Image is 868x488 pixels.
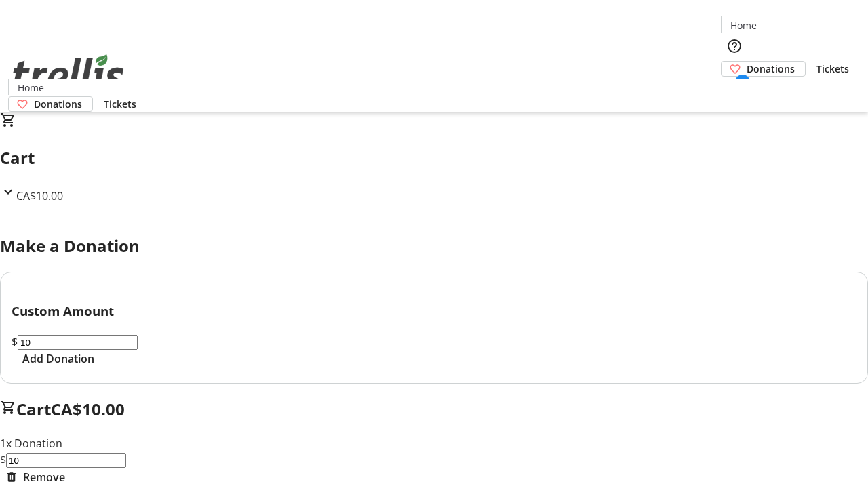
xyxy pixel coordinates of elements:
span: $ [12,334,18,349]
span: Home [18,81,44,95]
span: Tickets [816,62,849,76]
input: Donation Amount [6,453,126,468]
a: Home [722,18,765,33]
a: Donations [8,96,93,112]
a: Tickets [93,97,147,111]
span: Add Donation [22,350,94,367]
a: Donations [721,61,806,77]
h3: Custom Amount [12,302,856,321]
a: Tickets [806,62,860,76]
a: Home [9,81,52,95]
span: CA$10.00 [16,188,63,203]
img: Orient E2E Organization pI0MvkENdL's Logo [8,39,129,107]
span: Tickets [104,97,136,111]
span: Remove [23,469,65,485]
button: Help [721,33,748,60]
input: Donation Amount [18,335,138,350]
span: Home [730,18,757,33]
span: CA$10.00 [51,398,125,420]
button: Add Donation [12,350,105,367]
button: Cart [721,77,748,104]
span: Donations [34,97,82,111]
span: Donations [747,62,795,76]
